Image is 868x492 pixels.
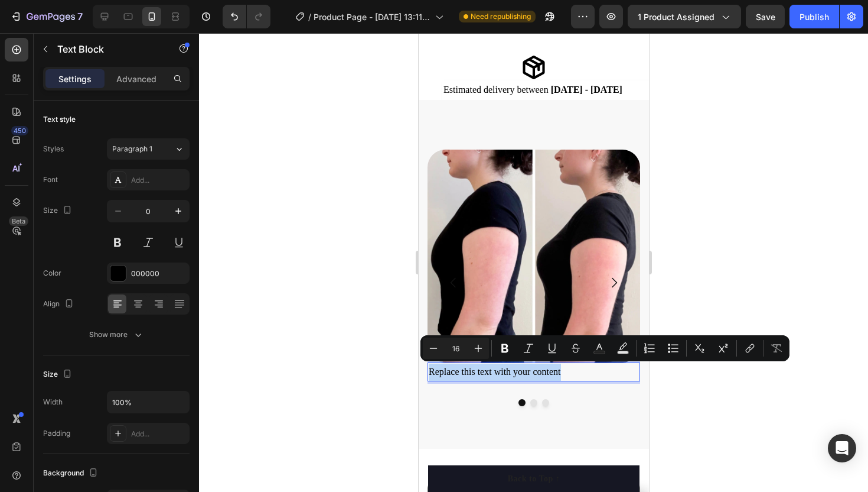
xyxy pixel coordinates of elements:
button: Save [746,5,785,28]
div: Padding [43,428,70,439]
input: Auto [107,391,189,413]
div: Size [43,367,74,383]
button: Paragraph 1 [107,138,190,160]
div: Open Intercom Messenger [828,434,856,462]
div: Editor contextual toolbar [420,335,789,361]
div: Size [43,203,74,219]
div: Add... [131,175,187,186]
span: 1 product assigned [638,11,714,23]
button: 7 [5,5,88,28]
div: Align [43,296,76,312]
iframe: Design area [419,33,649,492]
div: Font [43,174,58,185]
span: Need republishing [471,11,531,22]
div: Publish [800,11,829,23]
p: 7 [77,9,83,24]
div: Show more [89,329,144,341]
div: Text style [43,114,76,125]
div: Color [43,268,61,279]
div: 000000 [131,268,187,279]
div: Styles [43,144,64,154]
span: Product Page - [DATE] 13:11:36 [314,11,430,23]
p: Settings [58,73,92,85]
span: / [308,11,311,23]
p: Advanced [116,73,156,85]
div: Beta [9,216,28,226]
span: Paragraph 1 [112,144,152,154]
p: Text Block [57,42,158,56]
div: Add... [131,429,187,439]
button: Publish [789,5,839,28]
button: 1 product assigned [628,5,741,28]
button: Show more [43,324,190,345]
div: Undo/Redo [223,5,270,28]
div: 450 [11,126,28,135]
span: Save [756,12,775,22]
div: Background [43,465,100,481]
div: Width [43,397,63,407]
